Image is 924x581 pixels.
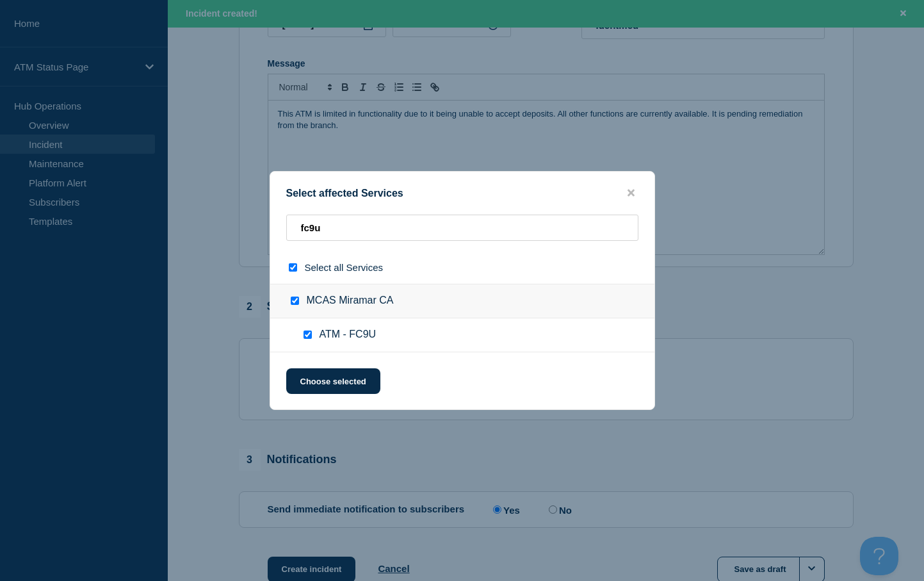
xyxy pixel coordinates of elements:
button: Choose selected [286,368,380,394]
input: MCAS Miramar CA checkbox [291,297,299,305]
div: MCAS Miramar CA [270,284,654,318]
input: ATM - FC9U checkbox [304,331,312,339]
button: close button [624,187,638,199]
input: select all checkbox [289,263,297,272]
input: Search [286,215,638,241]
span: ATM - FC9U [320,329,377,341]
div: Select affected Services [270,187,654,199]
span: Select all Services [305,262,384,273]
